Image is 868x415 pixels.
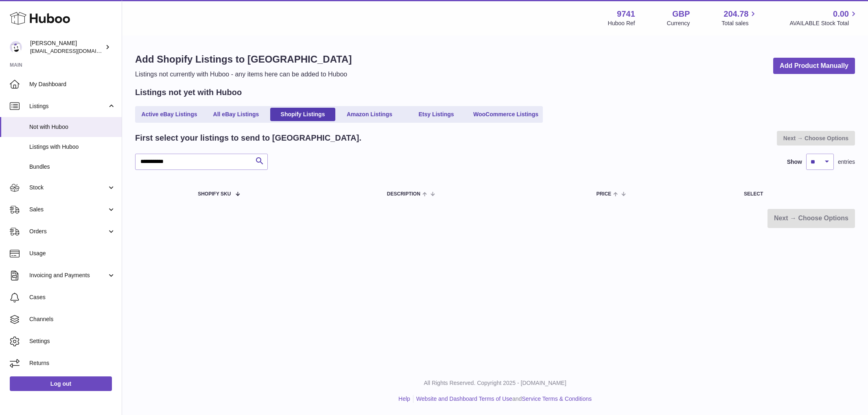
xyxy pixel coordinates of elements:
span: Bundles [29,163,116,171]
a: Etsy Listings [404,108,469,121]
a: 0.00 AVAILABLE Stock Total [789,9,858,27]
span: Price [596,191,611,197]
span: entries [838,158,855,166]
span: Stock [29,184,107,191]
a: Service Terms & Conditions [522,395,592,402]
span: [EMAIL_ADDRESS][DOMAIN_NAME] [30,48,120,54]
span: Settings [29,337,116,345]
a: Help [398,395,410,402]
a: Add Product Manually [773,58,855,74]
span: AVAILABLE Stock Total [789,20,858,27]
span: Sales [29,206,107,213]
a: WooCommerce Listings [470,108,541,121]
p: All Rights Reserved. Copyright 2025 - [DOMAIN_NAME] [129,379,861,387]
img: aaronconwaysbo@gmail.com [10,41,22,53]
a: Active eBay Listings [137,108,202,121]
span: Invoicing and Payments [29,272,107,279]
h2: First select your listings to send to [GEOGRAPHIC_DATA]. [135,133,361,143]
a: 204.78 Total sales [722,9,758,27]
p: Listings not currently with Huboo - any items here can be added to Huboo [135,70,352,79]
a: Website and Dashboard Terms of Use [416,395,512,402]
strong: 9741 [617,9,635,20]
li: and [413,395,592,403]
div: [PERSON_NAME] [30,39,103,55]
span: Listings with Huboo [29,143,116,151]
a: Log out [10,376,112,391]
span: My Dashboard [29,80,116,88]
span: Not with Huboo [29,123,116,131]
h1: Add Shopify Listings to [GEOGRAPHIC_DATA] [135,53,352,66]
a: Shopify Listings [270,108,335,121]
div: Select [744,191,847,197]
span: Cases [29,293,116,301]
span: Shopify SKU [198,191,231,197]
strong: GBP [672,9,690,20]
span: Usage [29,250,116,257]
span: Listings [29,102,107,110]
span: Description [387,191,420,197]
span: Orders [29,228,107,235]
label: Show [787,158,802,166]
span: 0.00 [833,9,849,20]
h2: Listings not yet with Huboo [135,87,242,98]
span: Returns [29,359,116,367]
div: Currency [667,20,690,27]
a: All eBay Listings [203,108,269,121]
span: Total sales [722,20,758,27]
span: Channels [29,315,116,323]
a: Amazon Listings [337,108,402,121]
div: Huboo Ref [608,20,635,27]
span: 204.78 [724,9,748,20]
